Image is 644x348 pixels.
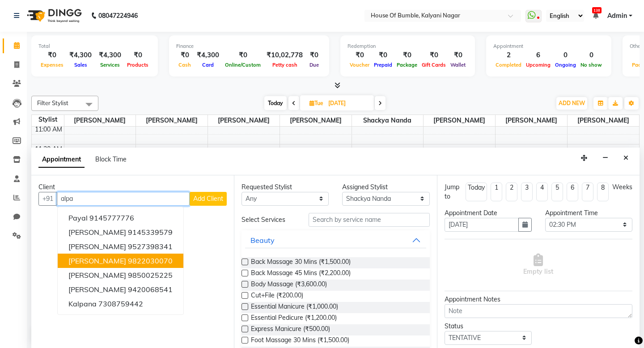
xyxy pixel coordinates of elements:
li: 1 [491,182,502,201]
span: ADD NEW [559,100,585,106]
span: Voucher [347,62,372,68]
div: Appointment Time [545,208,632,218]
span: [PERSON_NAME] [68,228,126,237]
span: [PERSON_NAME] [64,115,136,126]
div: Finance [176,42,322,50]
div: Weeks [612,182,632,192]
span: [PERSON_NAME] [424,115,495,126]
div: Assigned Stylist [342,182,429,192]
div: ₹0 [347,50,372,60]
input: yyyy-mm-dd [445,218,519,232]
button: Add Client [190,192,227,206]
div: ₹0 [223,50,263,60]
span: Block Time [95,155,127,163]
span: Kalpana [68,299,97,308]
ngb-highlight: 9850025225 [128,271,173,280]
b: 08047224946 [98,3,138,28]
li: 4 [536,182,548,201]
ngb-highlight: 9822030070 [128,256,173,265]
div: 6 [524,50,553,60]
span: Prepaid [372,62,394,68]
div: Today [468,183,485,192]
span: Due [307,62,321,68]
span: [PERSON_NAME] [68,285,126,294]
span: Products [125,62,151,68]
div: 11:00 AM [33,125,64,134]
span: No show [578,62,604,68]
span: Gift Cards [419,62,448,68]
div: Select Services [235,215,302,225]
span: 138 [592,7,602,13]
ngb-highlight: 9145339579 [128,228,173,237]
button: Beauty [245,232,426,248]
span: [PERSON_NAME] [496,115,567,126]
div: Beauty [250,235,275,246]
div: 2 [493,50,524,60]
ngb-highlight: 7308759442 [98,299,143,308]
div: ₹0 [419,50,448,60]
div: Appointment [493,42,604,50]
div: Requested Stylist [241,182,329,192]
span: Online/Custom [223,62,263,68]
div: Appointment Date [445,208,532,218]
div: Jump to [445,182,462,201]
div: 11:30 AM [33,144,64,154]
div: ₹0 [176,50,193,60]
span: [PERSON_NAME] [68,271,126,280]
span: Filter Stylist [37,99,68,106]
span: Ongoing [553,62,578,68]
span: Payal [68,213,88,222]
span: Wallet [448,62,468,68]
div: ₹0 [448,50,468,60]
span: [PERSON_NAME] [136,115,208,126]
span: Appointment [38,152,85,168]
span: Essential Manicure (₹1,000.00) [251,302,338,313]
div: ₹4,300 [66,50,95,60]
input: Search by Name/Mobile/Email/Code [57,192,190,206]
span: Add Client [193,195,223,203]
ngb-highlight: 9527398341 [128,242,173,251]
div: Redemption [347,42,468,50]
div: Status [445,322,532,331]
span: [PERSON_NAME] [68,256,126,265]
img: logo [23,3,84,28]
span: Back Massage 45 Mins (₹2,200.00) [251,268,351,280]
li: 7 [582,182,593,201]
span: Shackya Nanda [352,115,424,126]
div: Total [38,42,151,50]
span: Cash [176,62,193,68]
input: Search by service name [309,213,429,227]
span: Back Massage 30 Mins (₹1,500.00) [251,257,351,268]
span: [PERSON_NAME] [208,115,280,126]
input: 2025-09-09 [326,97,370,110]
div: ₹0 [394,50,419,60]
span: [PERSON_NAME] [280,115,352,126]
li: 8 [597,182,609,201]
span: Body Massage (₹3,600.00) [251,280,327,291]
span: Sales [72,62,89,68]
span: Completed [493,62,524,68]
li: 5 [551,182,563,201]
span: Empty list [523,254,553,276]
div: 0 [553,50,578,60]
span: Tue [307,100,326,106]
span: Expenses [38,62,66,68]
span: Cut+File (₹200.00) [251,291,303,302]
li: 3 [521,182,533,201]
div: ₹4,300 [95,50,125,60]
span: Petty cash [270,62,300,68]
span: Essential Pedicure (₹1,200.00) [251,313,337,324]
div: Stylist [32,115,64,124]
span: Card [200,62,216,68]
li: 6 [567,182,578,201]
span: Services [98,62,122,68]
span: Foot Massage 30 Mins (₹1,500.00) [251,335,349,347]
div: ₹4,300 [193,50,223,60]
ngb-highlight: 9420068541 [128,285,173,294]
div: 0 [578,50,604,60]
div: Client [38,182,227,192]
span: Admin [607,11,627,21]
div: ₹0 [306,50,322,60]
ngb-highlight: 9145777776 [89,213,134,222]
div: Appointment Notes [445,295,632,304]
